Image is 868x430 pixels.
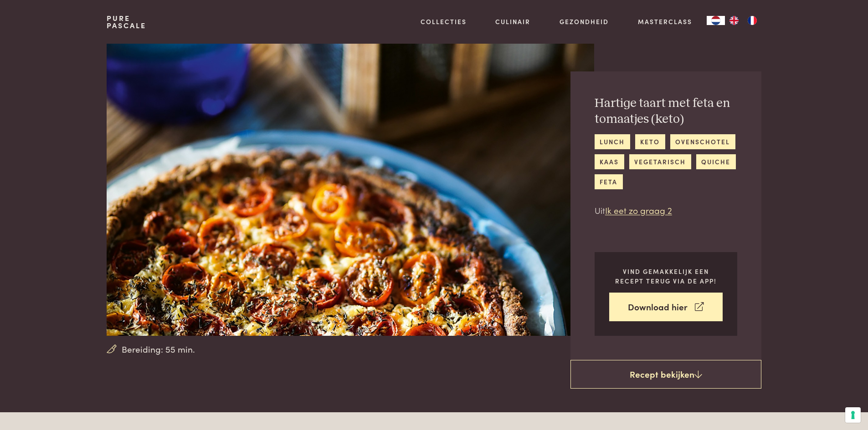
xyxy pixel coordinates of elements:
[421,17,467,26] a: Collecties
[595,174,623,189] a: feta
[629,154,691,169] a: vegetarisch
[707,16,725,25] div: Language
[707,16,725,25] a: NL
[595,154,624,169] a: kaas
[107,15,146,29] a: PurePascale
[845,407,861,423] button: Uw voorkeuren voor toestemming voor trackingtechnologieën
[605,204,672,216] a: Ik eet zo graag 2
[560,17,609,26] a: Gezondheid
[609,293,723,321] a: Download hier
[638,17,692,26] a: Masterclass
[696,154,736,169] a: quiche
[495,17,530,26] a: Culinair
[595,134,630,149] a: lunch
[707,16,761,25] aside: Language selected: Nederlands
[595,96,737,127] h2: Hartige taart met feta en tomaatjes (keto)
[725,16,761,25] ul: Language list
[609,267,723,285] p: Vind gemakkelijk een recept terug via de app!
[570,360,761,389] a: Recept bekijken
[595,204,737,217] p: Uit
[743,16,761,25] a: FR
[725,16,743,25] a: EN
[635,134,665,149] a: keto
[107,44,594,336] img: Hartige taart met feta en tomaatjes (keto)
[670,134,735,149] a: ovenschotel
[122,343,195,356] span: Bereiding: 55 min.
